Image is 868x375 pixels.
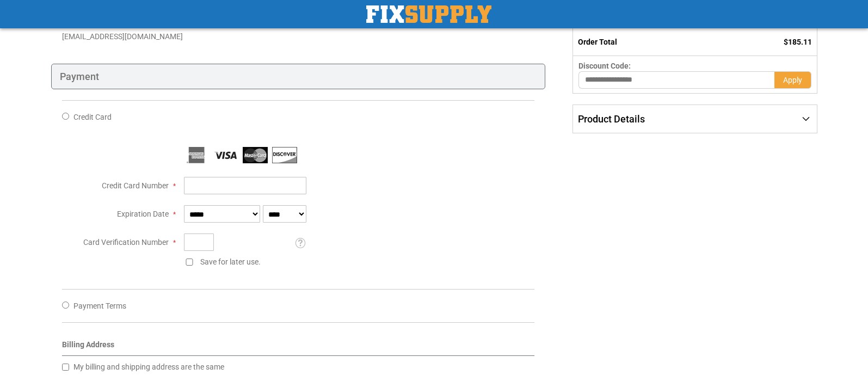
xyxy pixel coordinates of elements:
[117,210,169,218] span: Expiration Date
[774,71,811,89] button: Apply
[83,238,169,247] span: Card Verification Number
[366,5,491,23] a: store logo
[73,302,126,310] span: Payment Terms
[272,147,297,163] img: Discover
[62,32,183,41] span: [EMAIL_ADDRESS][DOMAIN_NAME]
[62,21,106,30] a: 4107424900
[578,62,631,70] span: Discount Code:
[102,181,169,190] span: Credit Card Number
[73,113,112,121] span: Credit Card
[578,113,645,125] span: Product Details
[200,257,261,266] span: Save for later use.
[783,76,802,84] span: Apply
[73,362,224,371] span: My billing and shipping address are the same
[213,147,238,163] img: Visa
[243,147,268,163] img: MasterCard
[366,5,491,23] img: Fix Industrial Supply
[62,339,535,356] div: Billing Address
[784,38,812,46] span: $185.11
[578,38,617,46] strong: Order Total
[51,64,546,90] div: Payment
[184,147,209,163] img: American Express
